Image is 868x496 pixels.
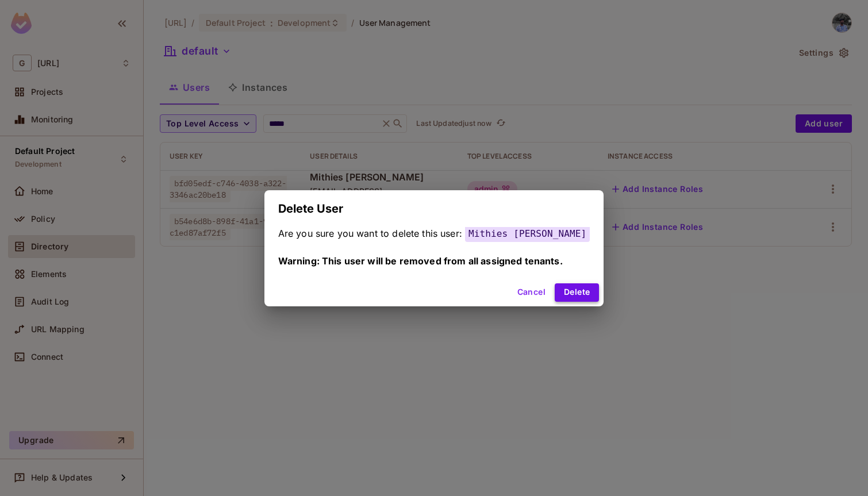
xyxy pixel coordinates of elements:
span: Mithies [PERSON_NAME] [465,225,590,242]
button: Delete [555,283,599,302]
span: Warning: This user will be removed from all assigned tenants. [278,255,563,267]
h2: Delete User [264,190,604,227]
span: Are you sure you want to delete this user: [278,228,462,239]
button: Cancel [513,283,550,302]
